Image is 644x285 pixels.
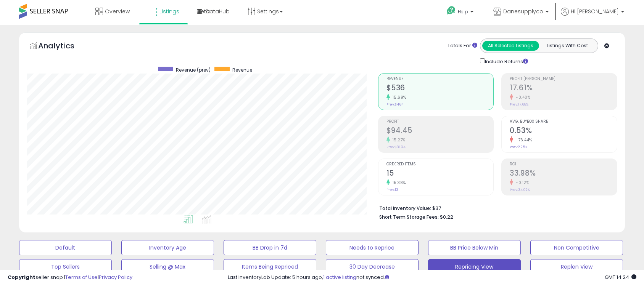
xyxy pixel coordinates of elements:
[428,259,521,274] button: Repricing View
[8,274,35,281] strong: Copyright
[510,169,617,179] h2: 33.98%
[19,259,112,274] button: Top Sellers
[446,6,456,15] i: Get Help
[379,205,431,211] b: Total Inventory Value:
[503,8,543,15] span: Danesupplyco
[390,94,406,100] small: 15.69%
[571,8,619,15] span: Hi [PERSON_NAME]
[206,8,230,15] span: DataHub
[176,67,211,73] span: Revenue (prev)
[390,137,406,143] small: 15.27%
[8,274,132,281] div: seller snap | |
[121,259,214,274] button: Selling @ Max
[232,67,252,73] span: Revenue
[224,240,316,255] button: BB Drop in 7d
[386,77,494,81] span: Revenue
[530,240,623,255] button: Non Competitive
[390,180,406,186] small: 15.38%
[38,40,89,53] h5: Analytics
[386,162,494,167] span: Ordered Items
[510,83,617,94] h2: 17.61%
[386,102,404,107] small: Prev: $464
[510,145,527,149] small: Prev: 2.25%
[379,214,439,220] b: Short Term Storage Fees:
[510,120,617,124] span: Avg. Buybox Share
[326,259,419,274] button: 30 Day Decrease
[440,213,453,221] span: $0.22
[386,145,406,149] small: Prev: $81.94
[448,42,477,50] div: Totals For
[386,169,494,179] h2: 15
[326,240,419,255] button: Needs to Reprice
[474,57,537,66] div: Include Returns
[386,126,494,136] h2: $94.45
[513,180,529,186] small: -0.12%
[530,259,623,274] button: Replen View
[105,8,130,15] span: Overview
[482,41,539,51] button: All Selected Listings
[323,274,356,281] a: 1 active listing
[159,8,179,15] span: Listings
[224,259,316,274] button: Items Being Repriced
[428,240,521,255] button: BB Price Below Min
[19,240,112,255] button: Default
[99,274,132,281] a: Privacy Policy
[386,83,494,94] h2: $536
[510,102,528,107] small: Prev: 17.68%
[386,187,398,192] small: Prev: 13
[379,203,612,212] li: $37
[513,94,530,100] small: -0.40%
[510,77,617,81] span: Profit [PERSON_NAME]
[561,8,624,23] a: Hi [PERSON_NAME]
[510,187,530,192] small: Prev: 34.02%
[510,162,617,167] span: ROI
[510,126,617,136] h2: 0.53%
[228,274,636,281] div: Last InventoryLab Update: 5 hours ago, not synced.
[121,240,214,255] button: Inventory Age
[605,274,636,281] span: 2025-08-13 14:24 GMT
[386,120,494,124] span: Profit
[513,137,532,143] small: -76.44%
[458,8,468,15] span: Help
[539,41,596,51] button: Listings With Cost
[65,274,98,281] a: Terms of Use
